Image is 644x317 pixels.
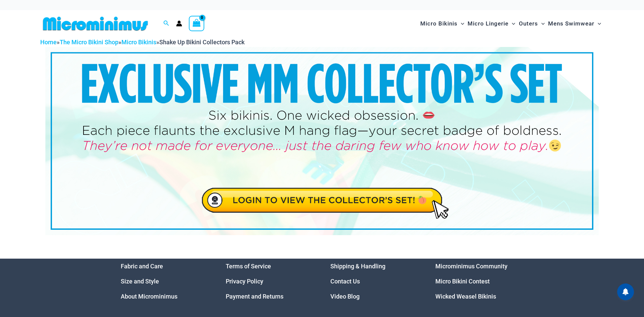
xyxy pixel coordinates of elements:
[330,278,360,285] a: Contact Us
[121,39,156,46] a: Micro Bikinis
[519,15,538,32] span: Outers
[226,293,283,300] a: Payment and Returns
[121,259,209,304] nav: Menu
[45,47,599,235] img: Exclusive Collector's Drop Bikini
[176,20,182,27] a: Account icon link
[517,13,546,34] a: OutersMenu ToggleMenu Toggle
[330,259,419,304] aside: Footer Widget 3
[121,259,209,304] aside: Footer Widget 1
[458,15,464,32] span: Menu Toggle
[468,15,508,32] span: Micro Lingerie
[159,39,245,46] span: Shake Up Bikini Collectors Pack
[538,15,545,32] span: Menu Toggle
[40,16,151,31] img: MM SHOP LOGO FLAT
[189,16,204,31] a: View Shopping Cart, empty
[60,39,118,46] a: The Micro Bikini Shop
[419,13,466,34] a: Micro BikinisMenu ToggleMenu Toggle
[548,15,594,32] span: Mens Swimwear
[546,13,603,34] a: Mens SwimwearMenu ToggleMenu Toggle
[226,259,314,304] nav: Menu
[435,293,496,300] a: Wicked Weasel Bikinis
[121,263,163,270] a: Fabric and Care
[226,259,314,304] aside: Footer Widget 2
[163,19,169,28] a: Search icon link
[330,263,385,270] a: Shipping & Handling
[226,263,271,270] a: Terms of Service
[330,293,360,300] a: Video Blog
[121,278,159,285] a: Size and Style
[435,259,524,304] aside: Footer Widget 4
[330,259,419,304] nav: Menu
[466,13,517,34] a: Micro LingerieMenu ToggleMenu Toggle
[121,293,177,300] a: About Microminimus
[435,278,490,285] a: Micro Bikini Contest
[594,15,601,32] span: Menu Toggle
[508,15,515,32] span: Menu Toggle
[435,263,507,270] a: Microminimus Community
[420,15,458,32] span: Micro Bikinis
[435,259,524,304] nav: Menu
[226,278,263,285] a: Privacy Policy
[418,12,604,35] nav: Site Navigation
[40,39,57,46] a: Home
[40,39,245,46] span: » » »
